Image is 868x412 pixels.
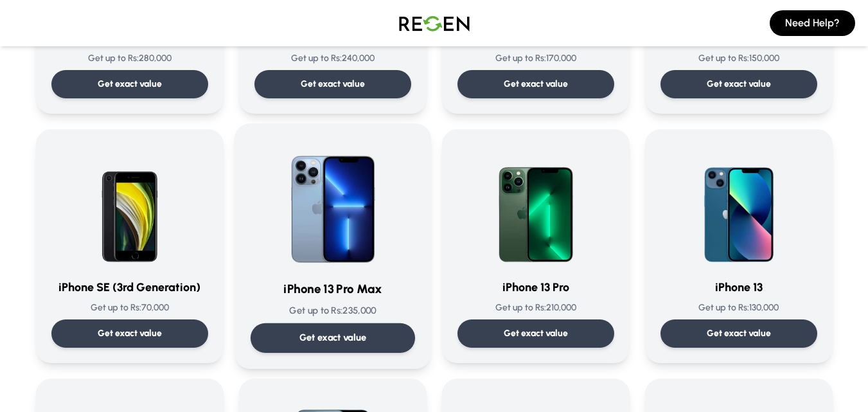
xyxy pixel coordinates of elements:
[677,145,801,268] img: iPhone 13
[457,52,614,65] p: Get up to Rs: 170,000
[268,139,398,269] img: iPhone 13 Pro Max
[457,278,614,296] h3: iPhone 13 Pro
[254,52,411,65] p: Get up to Rs: 240,000
[474,145,598,268] img: iPhone 13 Pro
[68,145,191,268] img: iPhone SE (3rd Generation)
[98,327,162,340] p: Get exact value
[660,301,817,314] p: Get up to Rs: 130,000
[504,327,568,340] p: Get exact value
[504,78,568,91] p: Get exact value
[707,78,771,91] p: Get exact value
[660,278,817,296] h3: iPhone 13
[301,78,365,91] p: Get exact value
[389,5,479,41] img: Logo
[51,278,208,296] h3: iPhone SE (3rd Generation)
[707,327,771,340] p: Get exact value
[299,331,366,345] p: Get exact value
[98,78,162,91] p: Get exact value
[250,304,414,318] p: Get up to Rs: 235,000
[457,301,614,314] p: Get up to Rs: 210,000
[250,280,414,299] h3: iPhone 13 Pro Max
[51,301,208,314] p: Get up to Rs: 70,000
[51,52,208,65] p: Get up to Rs: 280,000
[660,52,817,65] p: Get up to Rs: 150,000
[770,10,855,36] button: Need Help?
